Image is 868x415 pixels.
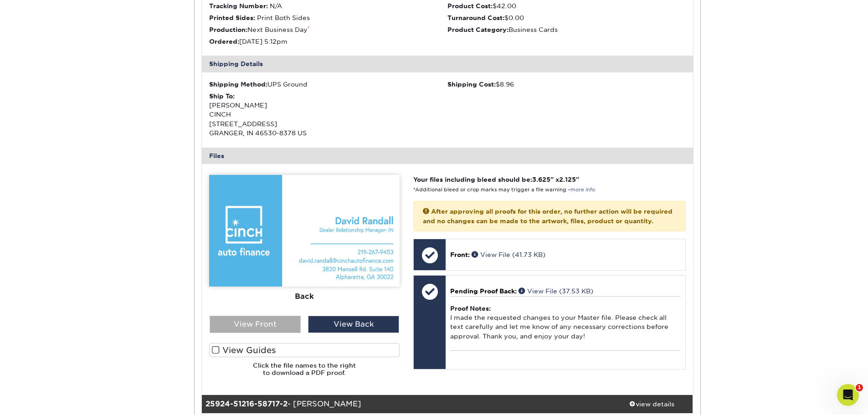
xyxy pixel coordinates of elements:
small: *Additional bleed or crop marks may trigger a file warning – [413,187,595,193]
div: [PERSON_NAME] CINCH [STREET_ADDRESS] GRANGER, IN 46530-8378 US [209,92,447,138]
strong: 25924-51216-58717-2 [205,400,288,408]
strong: Printed Sides: [209,14,255,21]
strong: After approving all proofs for this order, no further action will be required and no changes can ... [423,208,673,224]
div: I made the requested changes to your Master file. Please check all text carefully and let me know... [450,296,680,350]
h6: Click the file names to the right to download a PDF proof. [209,362,400,384]
li: $0.00 [447,13,686,22]
span: Print Both Sides [257,14,310,21]
strong: Tracking Number: [209,2,268,10]
span: Pending Proof Back: [450,287,517,295]
a: more info [570,187,595,193]
div: Files [202,148,693,164]
a: View File (37.53 KB) [519,287,593,295]
iframe: Intercom live chat [837,384,859,406]
span: 3.625 [532,176,550,183]
div: Back [209,287,400,307]
label: View Guides [209,343,400,357]
div: $8.96 [447,80,686,89]
strong: Production: [209,26,247,33]
strong: Product Category: [447,26,508,33]
a: View File (41.73 KB) [472,251,545,258]
a: view details [611,395,693,413]
span: Front: [450,251,470,258]
strong: Turnaround Cost: [447,14,504,21]
strong: Proof Notes: [450,305,491,312]
li: [DATE] 5:12pm [209,37,447,46]
strong: Shipping Method: [209,81,267,88]
strong: Ordered: [209,38,239,45]
div: View Front [210,316,301,333]
strong: Product Cost: [447,2,493,10]
div: - [PERSON_NAME] [202,395,611,413]
strong: Shipping Cost: [447,81,496,88]
strong: Your files including bleed should be: " x " [413,176,579,183]
li: Business Cards [447,25,686,34]
li: $42.00 [447,1,686,10]
strong: Ship To: [209,92,235,100]
div: UPS Ground [209,80,447,89]
span: N/A [270,2,282,10]
div: Shipping Details [202,56,693,72]
span: 1 [856,384,863,391]
div: view details [611,399,693,408]
div: View Back [308,316,399,333]
span: 2.125 [559,176,576,183]
li: Next Business Day [209,25,447,34]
